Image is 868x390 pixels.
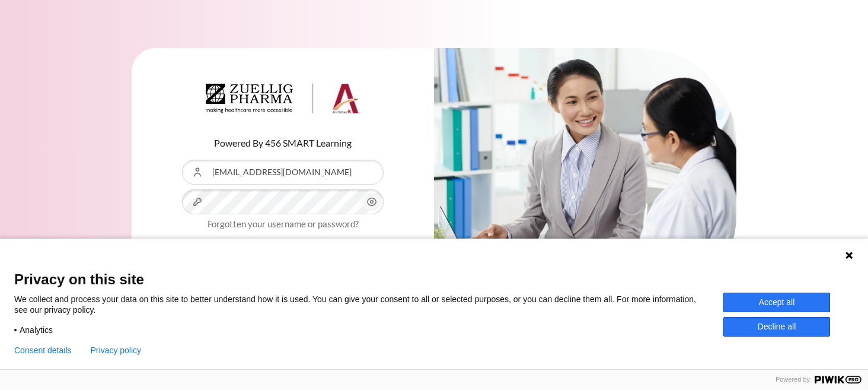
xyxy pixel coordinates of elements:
span: Analytics [20,325,53,335]
p: Powered By 456 SMART Learning [182,136,384,150]
a: Architeck [206,84,360,118]
button: Accept all [723,293,830,312]
span: Powered by [771,376,815,383]
input: Username or Email Address [182,160,384,185]
a: Forgotten your username or password? [208,218,359,229]
button: Decline all [723,317,830,337]
img: Architeck [206,84,360,113]
p: We collect and process your data on this site to better understand how it is used. You can give y... [14,294,723,315]
button: Consent details [14,345,72,355]
span: Privacy on this site [14,271,854,288]
a: Privacy policy [91,345,142,355]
